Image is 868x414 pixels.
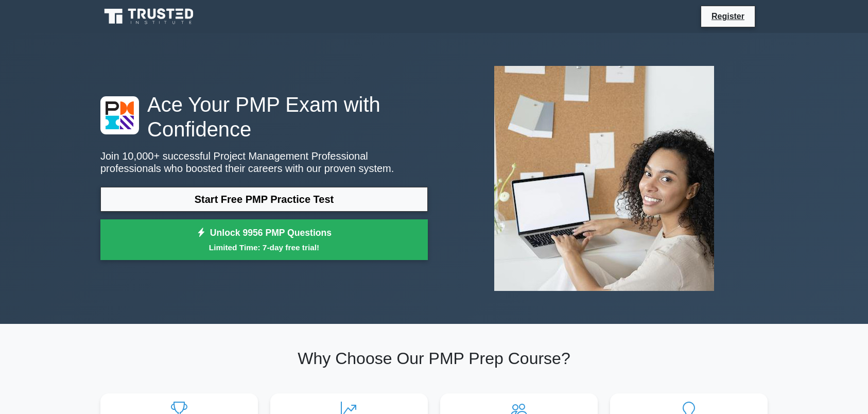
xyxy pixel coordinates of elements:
h1: Ace Your PMP Exam with Confidence [100,92,428,142]
a: Register [705,10,751,23]
h2: Why Choose Our PMP Prep Course? [100,349,768,368]
a: Start Free PMP Practice Test [100,187,428,212]
p: Join 10,000+ successful Project Management Professional professionals who boosted their careers w... [100,150,428,175]
a: Unlock 9956 PMP QuestionsLimited Time: 7-day free trial! [100,219,428,261]
small: Limited Time: 7-day free trial! [113,242,415,253]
